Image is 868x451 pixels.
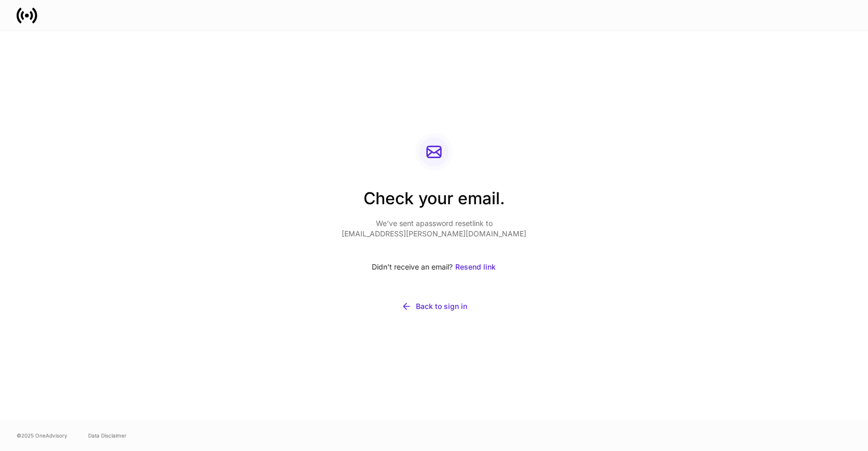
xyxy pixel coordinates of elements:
[342,218,526,239] p: We’ve sent a password reset link to [EMAIL_ADDRESS][PERSON_NAME][DOMAIN_NAME]
[17,431,67,440] span: © 2025 OneAdvisory
[88,431,127,440] a: Data Disclaimer
[342,187,526,218] h2: Check your email.
[342,256,526,278] div: Didn’t receive an email?
[455,256,496,278] button: Resend link
[455,262,496,272] div: Resend link
[342,295,526,318] button: Back to sign in
[416,301,467,312] div: Back to sign in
